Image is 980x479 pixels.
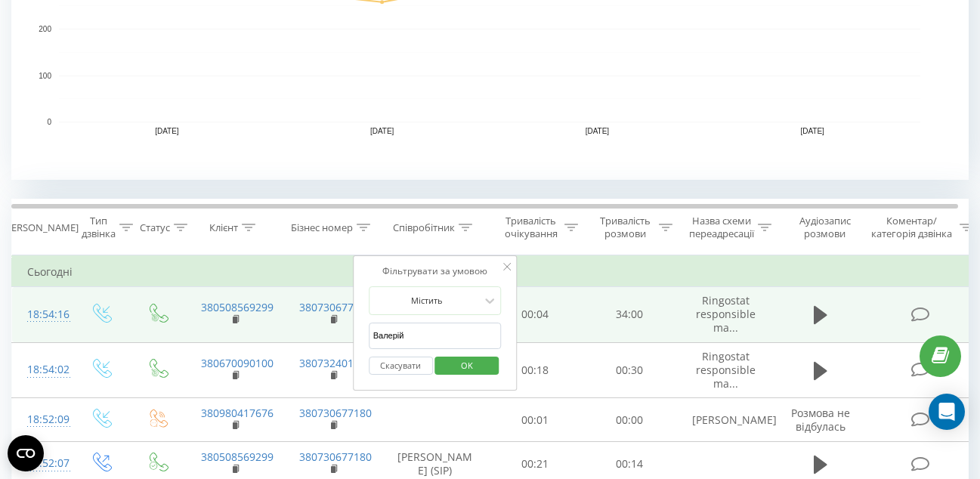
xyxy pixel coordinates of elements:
[140,221,170,234] div: Статус
[39,72,51,80] text: 100
[82,215,116,240] div: Тип дзвінка
[446,354,488,377] span: OK
[435,357,499,375] button: OK
[201,300,274,314] a: 380508569299
[583,398,677,442] td: 00:00
[696,349,756,391] span: Ringostat responsible ma...
[488,398,583,442] td: 00:01
[209,221,238,234] div: Клієнт
[677,398,775,442] td: [PERSON_NAME]
[201,450,274,464] a: 380508569299
[47,118,51,126] text: 0
[370,127,394,135] text: [DATE]
[583,342,677,398] td: 00:30
[595,215,655,240] div: Тривалість розмови
[791,406,850,434] span: Розмова не відбулась
[8,435,44,471] button: Open CMP widget
[369,264,502,279] div: Фільтрувати за умовою
[393,221,455,234] div: Співробітник
[689,215,754,240] div: Назва схеми переадресації
[27,405,57,434] div: 18:52:09
[488,342,583,398] td: 00:18
[12,257,979,287] td: Сьогодні
[27,300,57,329] div: 18:54:16
[155,127,179,135] text: [DATE]
[369,357,433,375] button: Скасувати
[369,323,502,349] input: Введіть значення
[27,355,57,385] div: 18:54:02
[2,221,79,234] div: [PERSON_NAME]
[867,215,956,240] div: Коментар/категорія дзвінка
[583,287,677,343] td: 34:00
[299,300,372,314] a: 380730677180
[929,394,965,430] div: Open Intercom Messenger
[586,127,610,135] text: [DATE]
[201,356,274,370] a: 380670090100
[291,221,353,234] div: Бізнес номер
[696,293,756,335] span: Ringostat responsible ma...
[800,127,824,135] text: [DATE]
[27,449,57,478] div: 18:52:07
[488,287,583,343] td: 00:04
[39,25,51,33] text: 200
[299,356,372,370] a: 380732401870
[299,406,372,420] a: 380730677180
[501,215,561,240] div: Тривалість очікування
[201,406,274,420] a: 380980417676
[788,215,861,240] div: Аудіозапис розмови
[299,450,372,464] a: 380730677180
